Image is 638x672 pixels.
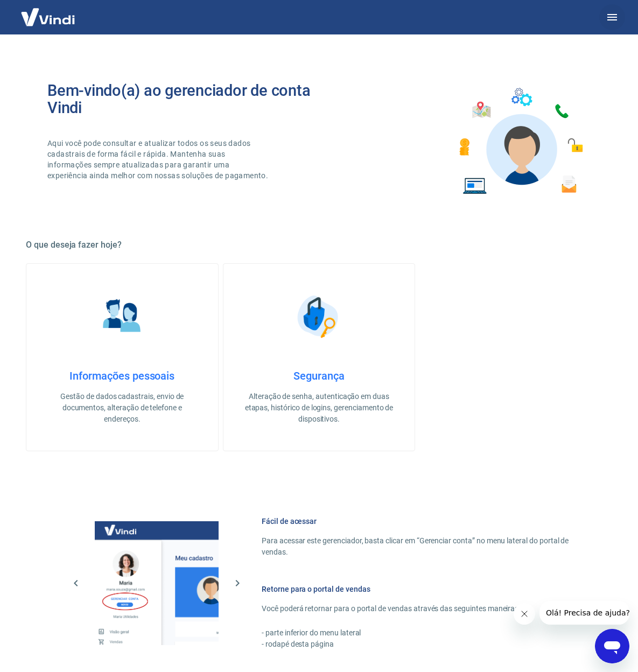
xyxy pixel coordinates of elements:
[44,391,201,425] p: Gestão de dados cadastrais, envio de documentos, alteração de telefone e endereços.
[95,521,219,645] img: Imagem da dashboard mostrando o botão de gerenciar conta na sidebar no lado esquerdo
[262,627,586,639] p: - parte inferior do menu lateral
[262,516,586,527] h6: Fácil de acessar
[44,369,201,382] h4: Informações pessoais
[26,240,612,250] h5: O que deseja fazer hoje?
[262,603,586,614] p: Você poderá retornar para o portal de vendas através das seguintes maneiras:
[47,82,319,116] h2: Bem-vindo(a) ao gerenciador de conta Vindi
[241,391,398,425] p: Alteração de senha, autenticação em duas etapas, histórico de logins, gerenciamento de dispositivos.
[47,138,270,181] p: Aqui você pode consultar e atualizar todos os seus dados cadastrais de forma fácil e rápida. Mant...
[539,601,629,625] iframe: Mensagem da empresa
[514,603,535,625] iframe: Fechar mensagem
[262,584,586,594] h6: Retorne para o portal de vendas
[6,8,90,16] span: Olá! Precisa de ajuda?
[223,263,416,451] a: SegurançaSegurançaAlteração de senha, autenticação em duas etapas, histórico de logins, gerenciam...
[241,369,398,382] h4: Segurança
[292,290,346,344] img: Segurança
[13,1,83,33] img: Vindi
[595,629,629,663] iframe: Botão para abrir a janela de mensagens
[95,290,149,344] img: Informações pessoais
[450,82,591,201] img: Imagem de um avatar masculino com diversos icones exemplificando as funcionalidades do gerenciado...
[26,263,219,451] a: Informações pessoaisInformações pessoaisGestão de dados cadastrais, envio de documentos, alteraçã...
[262,535,586,558] p: Para acessar este gerenciador, basta clicar em “Gerenciar conta” no menu lateral do portal de ven...
[262,639,586,650] p: - rodapé desta página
